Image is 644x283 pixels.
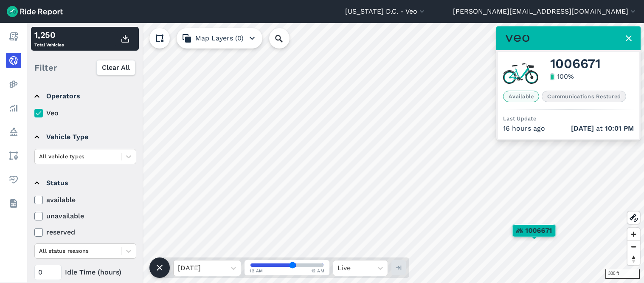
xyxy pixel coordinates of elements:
[34,265,136,280] div: Idle Time (hours)
[6,100,21,116] a: Analyze
[96,60,135,75] button: Clear All
[102,63,130,73] span: Clear All
[627,240,640,253] button: Zoom out
[503,115,536,122] span: Last Update
[34,84,135,108] summary: Operators
[177,28,262,49] button: Map Layers (0)
[34,29,64,49] div: Total Vehicles
[503,123,634,134] div: 16 hours ago
[31,54,139,81] div: Filter
[6,196,21,211] a: Datasets
[506,32,529,44] img: Veo
[627,228,640,240] button: Zoom in
[6,148,21,163] a: Areas
[571,123,634,134] span: at
[6,124,21,140] a: Policy
[503,91,539,102] span: Available
[34,195,136,205] label: available
[571,124,594,132] span: [DATE]
[250,268,263,274] span: 12 AM
[34,108,136,118] label: Veo
[6,29,21,44] a: Report
[345,6,426,17] button: [US_STATE] D.C. - Veo
[269,28,303,49] input: Search Location or Vehicles
[627,253,640,265] button: Reset bearing to north
[34,125,135,149] summary: Vehicle Type
[550,59,601,69] span: 1006671
[6,77,21,92] a: Heatmaps
[34,211,136,221] label: unavailable
[34,227,136,237] label: reserved
[6,53,21,68] a: Realtime
[6,172,21,187] a: Health
[503,60,538,84] img: Veo ebike
[605,124,634,132] span: 10:01 PM
[34,171,135,195] summary: Status
[526,226,552,236] span: 1006671
[311,268,325,274] span: 12 AM
[453,6,637,17] button: [PERSON_NAME][EMAIL_ADDRESS][DOMAIN_NAME]
[34,29,64,41] div: 1,250
[7,6,63,17] img: Ride Report
[557,71,574,82] div: 100 %
[605,269,640,279] div: 300 ft
[542,91,626,102] span: Communications Restored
